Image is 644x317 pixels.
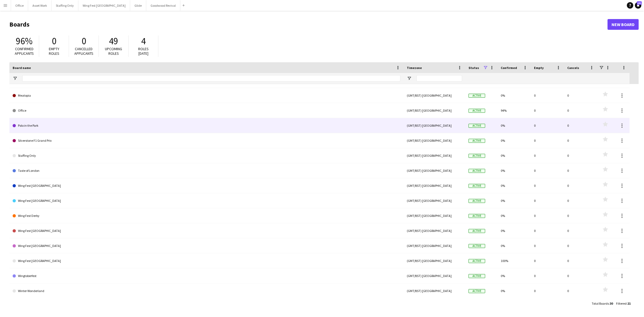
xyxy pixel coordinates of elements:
div: 0 [531,268,564,283]
a: Meatopia [13,88,400,103]
span: 96% [16,35,32,47]
div: (GMT/BST) [GEOGRAPHIC_DATA] [404,133,465,148]
div: 0 [564,133,597,148]
span: 49 [109,35,118,47]
button: Wing Fest [GEOGRAPHIC_DATA] [78,0,130,11]
span: 152 [637,1,642,5]
div: (GMT/BST) [GEOGRAPHIC_DATA] [404,193,465,208]
span: Active [469,199,485,203]
button: Glide [130,0,146,11]
a: New Board [608,19,639,30]
span: Timezone [407,66,422,70]
div: 0 [564,88,597,103]
span: Active [469,154,485,158]
span: 21 [627,301,631,305]
div: : [616,298,631,309]
div: 0% [497,178,531,193]
div: 0 [531,238,564,253]
button: Goodwood Revival [146,0,180,11]
span: 0 [82,35,86,47]
span: Confirmed applicants [15,46,34,56]
button: Open Filter Menu [13,76,17,81]
div: 0% [497,238,531,253]
span: Filtered [616,301,627,305]
div: (GMT/BST) [GEOGRAPHIC_DATA] [404,178,465,193]
div: 0 [531,163,564,178]
span: Active [469,109,485,113]
a: Office [13,103,400,118]
div: 0% [497,133,531,148]
a: Wing Fest [GEOGRAPHIC_DATA] [13,178,400,193]
div: 0% [497,163,531,178]
div: (GMT/BST) [GEOGRAPHIC_DATA] [404,238,465,253]
span: Cancelled applicants [74,46,93,56]
div: 0 [531,148,564,163]
span: Active [469,94,485,98]
div: 0 [564,223,597,238]
div: 0% [497,208,531,223]
span: Active [469,244,485,248]
span: Board name [13,66,31,70]
span: Active [469,259,485,263]
a: Wing Fest Derby [13,208,400,223]
div: : [592,298,613,309]
a: Staffing Only [13,148,400,163]
span: Total Boards [592,301,609,305]
div: 0% [497,193,531,208]
div: 0 [531,133,564,148]
span: Cancels [567,66,579,70]
a: Wing Fest [GEOGRAPHIC_DATA] [13,253,400,268]
span: Active [469,214,485,218]
div: 0 [564,208,597,223]
span: Upcoming roles [105,46,122,56]
div: 0 [564,253,597,268]
div: (GMT/BST) [GEOGRAPHIC_DATA] [404,118,465,133]
span: Confirmed [501,66,517,70]
div: 0% [497,118,531,133]
div: 0 [531,88,564,103]
div: 0 [564,283,597,298]
span: Active [469,124,485,128]
a: Wing Fest [GEOGRAPHIC_DATA] [13,193,400,208]
div: (GMT/BST) [GEOGRAPHIC_DATA] [404,88,465,103]
a: Wing Fest [GEOGRAPHIC_DATA] [13,238,400,253]
span: Active [469,289,485,293]
a: Polo in the Park [13,118,400,133]
div: 0% [497,283,531,298]
button: Office [11,0,28,11]
div: (GMT/BST) [GEOGRAPHIC_DATA] [404,223,465,238]
div: 0 [564,238,597,253]
div: 0% [497,148,531,163]
div: 94% [497,103,531,118]
div: 0% [497,268,531,283]
div: (GMT/BST) [GEOGRAPHIC_DATA] [404,103,465,118]
a: Wingtoberfest [13,268,400,283]
div: 0 [564,193,597,208]
div: (GMT/BST) [GEOGRAPHIC_DATA] [404,253,465,268]
span: Active [469,139,485,143]
div: 0 [531,103,564,118]
span: Empty roles [49,46,59,56]
div: (GMT/BST) [GEOGRAPHIC_DATA] [404,163,465,178]
div: 0 [564,103,597,118]
span: Status [469,66,479,70]
div: 0 [531,283,564,298]
button: Open Filter Menu [407,76,412,81]
div: 0% [497,88,531,103]
span: Active [469,184,485,188]
span: Active [469,229,485,233]
div: 0 [531,253,564,268]
span: Empty [534,66,544,70]
div: (GMT/BST) [GEOGRAPHIC_DATA] [404,283,465,298]
span: Active [469,274,485,278]
span: 30 [610,301,613,305]
div: 0 [531,208,564,223]
span: 4 [141,35,146,47]
button: Staffing Only [52,0,78,11]
a: Silverstone F1 Grand Prix [13,133,400,148]
div: 0 [564,118,597,133]
a: Wing Fest [GEOGRAPHIC_DATA] [13,223,400,238]
div: 0 [564,148,597,163]
div: 0% [497,223,531,238]
div: 0 [564,163,597,178]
